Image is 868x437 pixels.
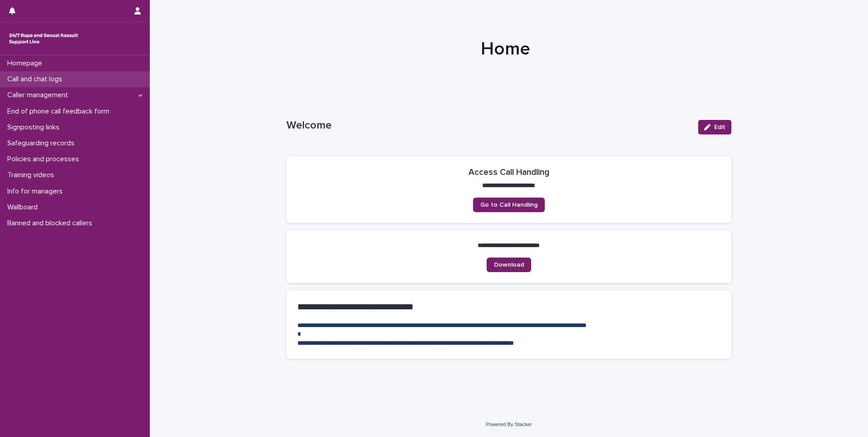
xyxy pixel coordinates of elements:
p: Call and chat logs [4,75,69,84]
p: End of phone call feedback form [4,107,117,116]
h2: Access Call Handling [469,167,549,178]
a: Download [487,258,531,272]
p: Policies and processes [4,155,86,164]
span: Go to Call Handling [480,202,538,208]
span: Edit [714,124,725,130]
img: rhQMoQhaT3yELyF149Cw [7,30,80,48]
p: Caller management [4,91,75,99]
p: Banned and blocked callers [4,219,99,228]
button: Edit [698,120,731,134]
h1: Home [283,38,728,60]
a: Go to Call Handling [473,198,545,212]
p: Safeguarding records [4,139,82,148]
p: Training videos [4,171,61,179]
span: Download [494,262,524,268]
p: Signposting links [4,123,67,132]
p: Wallboard [4,203,45,212]
p: Welcome [286,119,691,132]
p: Homepage [4,59,49,68]
p: Info for managers [4,187,70,196]
a: Powered By Stacker [486,422,532,427]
